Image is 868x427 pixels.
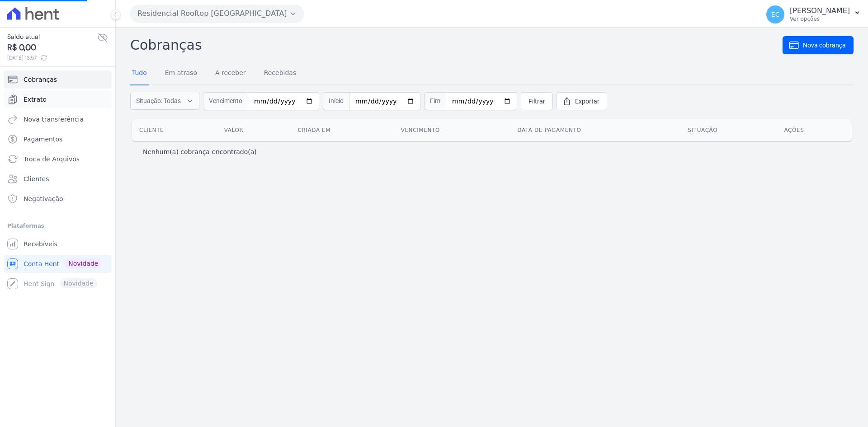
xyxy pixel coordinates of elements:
[7,42,97,54] span: R$ 0,00
[132,119,217,141] th: Cliente
[790,15,850,23] p: Ver opções
[24,95,47,104] span: Extrato
[575,97,599,106] span: Exportar
[424,92,446,110] span: Fim
[4,235,112,253] a: Recebíveis
[803,41,846,50] span: Nova cobrança
[262,62,298,85] a: Recebidas
[7,70,108,293] nav: Sidebar
[7,221,108,231] div: Plataformas
[290,119,393,141] th: Criada em
[790,6,850,15] p: [PERSON_NAME]
[24,115,84,124] span: Nova transferência
[4,150,112,168] a: Troca de Arquivos
[521,92,553,110] a: Filtrar
[7,54,97,62] span: [DATE] 13:57
[213,62,248,85] a: A receber
[4,190,112,208] a: Negativação
[759,2,868,27] button: EC [PERSON_NAME] Ver opções
[24,259,59,268] span: Conta Hent
[4,70,112,89] a: Cobranças
[217,119,291,141] th: Valor
[4,110,112,128] a: Nova transferência
[394,119,510,141] th: Vencimento
[65,258,102,268] span: Novidade
[4,255,112,273] a: Conta Hent Novidade
[130,35,783,55] h2: Cobranças
[24,135,62,144] span: Pagamentos
[130,92,199,110] button: Situação: Todas
[136,96,181,105] span: Situação: Todas
[24,155,80,164] span: Troca de Arquivos
[4,90,112,108] a: Extrato
[4,130,112,148] a: Pagamentos
[557,92,607,110] a: Exportar
[143,147,257,156] p: Nenhum(a) cobrança encontrado(a)
[528,97,545,106] span: Filtrar
[7,32,97,42] span: Saldo atual
[24,174,49,183] span: Clientes
[130,5,304,23] button: Residencial Rooftop [GEOGRAPHIC_DATA]
[24,75,57,84] span: Cobranças
[777,119,852,141] th: Ações
[323,92,349,110] span: Início
[24,239,57,249] span: Recebíveis
[771,11,780,18] span: EC
[783,36,854,54] a: Nova cobrança
[130,62,149,85] a: Tudo
[4,170,112,188] a: Clientes
[163,62,199,85] a: Em atraso
[24,194,63,203] span: Negativação
[510,119,680,141] th: Data de pagamento
[203,92,248,110] span: Vencimento
[680,119,777,141] th: Situação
